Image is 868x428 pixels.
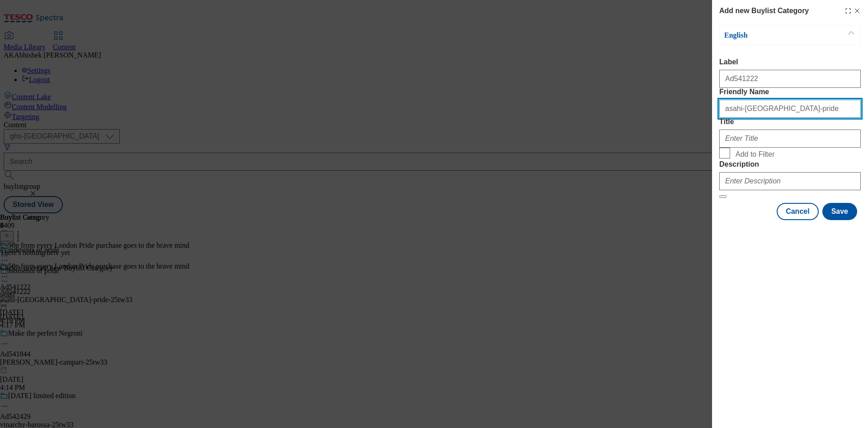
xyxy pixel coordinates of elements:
[777,203,818,220] button: Cancel
[736,150,774,159] span: Add to Filter
[822,203,857,220] button: Save
[719,100,861,118] input: Enter Friendly Name
[719,130,861,148] input: Enter Title
[719,172,861,190] input: Enter Description
[719,5,809,16] h4: Add new Buylist Category
[719,118,861,126] label: Title
[724,31,819,40] p: English
[719,88,861,96] label: Friendly Name
[719,58,861,66] label: Label
[719,160,861,168] label: Description
[719,70,861,88] input: Enter Label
